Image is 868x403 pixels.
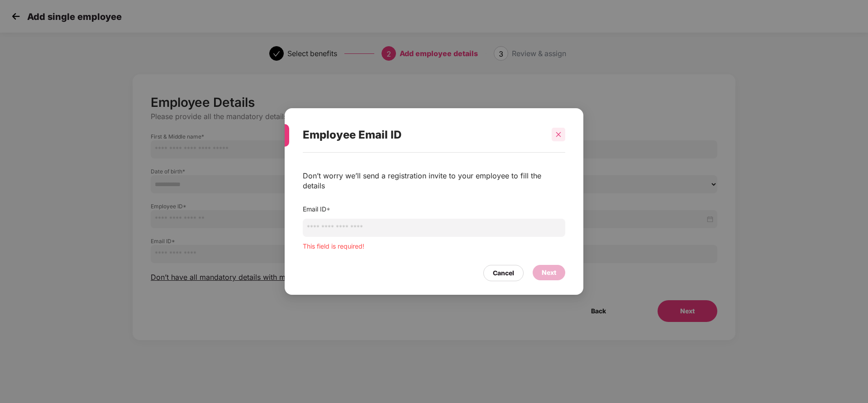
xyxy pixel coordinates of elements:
[303,205,330,213] label: Email ID
[493,268,514,278] div: Cancel
[303,117,544,153] div: Employee Email ID
[555,131,562,138] span: close
[303,171,565,191] div: Don’t worry we’ll send a registration invite to your employee to fill the details
[542,268,556,278] div: Next
[303,242,364,250] span: This field is required!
